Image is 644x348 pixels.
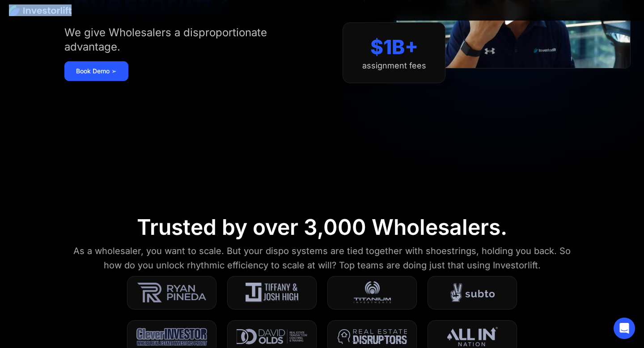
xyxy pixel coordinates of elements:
[137,214,507,240] div: Trusted by over 3,000 Wholesalers.
[614,318,635,339] div: Open Intercom Messenger
[64,61,128,81] a: Book Demo ➢
[362,61,426,71] div: assignment fees
[64,25,293,54] div: We give Wholesalers a disproportionate advantage.
[370,35,418,59] div: $1B+
[445,73,580,84] iframe: Customer reviews powered by Trustpilot
[64,244,580,272] div: As a wholesaler, you want to scale. But your dispo systems are tied together with shoestrings, ho...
